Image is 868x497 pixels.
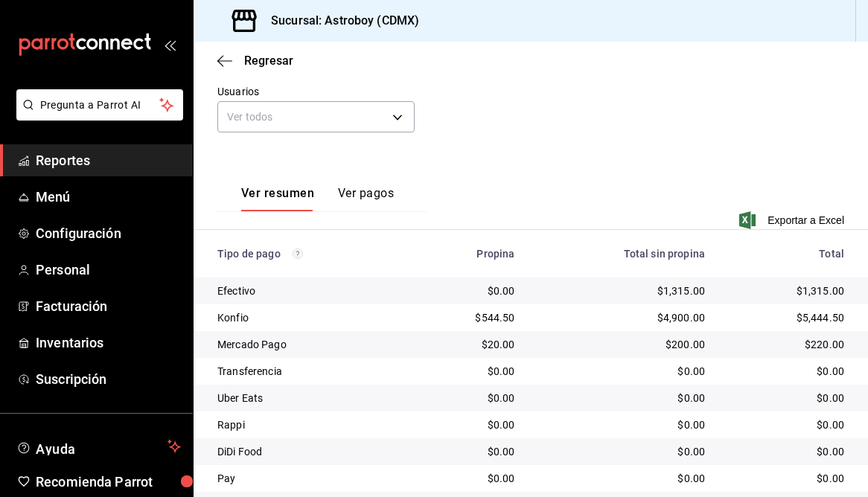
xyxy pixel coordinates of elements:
div: Konfio [217,310,401,325]
div: $0.00 [729,471,844,486]
div: Transferencia [217,364,401,379]
a: Pregunta a Parrot AI [10,108,183,124]
span: Personal [36,260,181,280]
button: open_drawer_menu [164,39,176,51]
label: Usuarios [217,86,415,97]
div: $0.00 [539,364,706,379]
div: Efectivo [217,283,401,298]
div: $0.00 [729,444,844,459]
span: Menú [36,187,181,207]
div: Rappi [217,417,401,432]
h3: Sucursal: Astroboy (CDMX) [259,12,419,30]
div: $20.00 [424,337,515,352]
button: Ver resumen [241,186,314,211]
div: Propina [424,248,515,260]
div: $0.00 [424,471,515,486]
div: $0.00 [539,471,706,486]
div: $0.00 [424,417,515,432]
div: Pay [217,471,401,486]
div: Total [729,248,844,260]
div: $0.00 [424,444,515,459]
div: $0.00 [539,444,706,459]
span: Recomienda Parrot [36,472,181,492]
div: Tipo de pago [217,248,401,260]
div: $0.00 [424,391,515,405]
div: $0.00 [729,417,844,432]
div: $220.00 [729,337,844,352]
span: Pregunta a Parrot AI [40,97,160,113]
div: Ver todos [217,101,415,132]
button: Ver pagos [338,186,394,211]
span: Ayuda [36,437,162,455]
span: Inventarios [36,333,181,353]
span: Reportes [36,150,181,170]
div: Total sin propina [539,248,706,260]
button: Exportar a Excel [742,211,844,229]
div: Uber Eats [217,391,401,405]
div: DiDi Food [217,444,401,459]
div: navigation tabs [241,186,394,211]
div: $0.00 [424,364,515,379]
div: $0.00 [424,283,515,298]
div: Mercado Pago [217,337,401,352]
div: $0.00 [539,417,706,432]
svg: Los pagos realizados con Pay y otras terminales son montos brutos. [293,248,303,259]
div: $1,315.00 [539,283,706,298]
span: Facturación [36,296,181,316]
div: $0.00 [539,391,706,405]
div: $0.00 [729,391,844,405]
div: $1,315.00 [729,283,844,298]
button: Pregunta a Parrot AI [16,89,183,121]
span: Suscripción [36,369,181,389]
div: $0.00 [729,364,844,379]
div: $4,900.00 [539,310,706,325]
div: $200.00 [539,337,706,352]
span: Configuración [36,223,181,243]
div: $5,444.50 [729,310,844,325]
div: $544.50 [424,310,515,325]
span: Regresar [244,54,293,68]
button: Regresar [217,54,293,68]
